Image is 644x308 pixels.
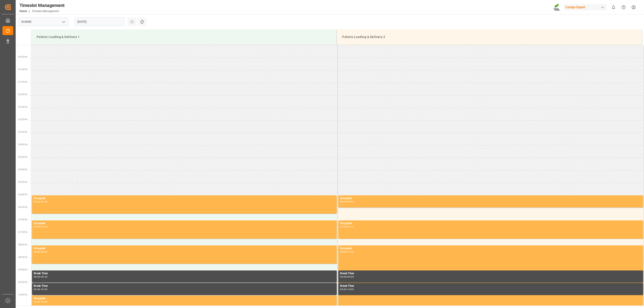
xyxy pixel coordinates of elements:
[34,251,40,253] div: 08:00
[18,268,28,271] span: 09:00 Hr
[18,118,28,121] span: 03:00 Hr
[340,284,641,288] div: Break Time
[40,251,41,253] div: -
[347,226,347,228] div: -
[19,2,65,9] div: Timeslot Management
[41,301,47,303] div: 10:45
[18,131,28,133] span: 03:30 Hr
[34,271,335,276] div: Break Time
[34,284,335,288] div: Break Time
[564,3,608,11] button: Compo Expert
[34,226,40,228] div: 07:00
[347,226,354,228] div: 07:45
[347,288,347,290] div: -
[18,281,28,283] span: 09:30 Hr
[34,301,40,303] div: 10:00
[34,196,335,201] div: Occupied
[19,17,68,26] input: Type to search/select
[18,106,28,108] span: 02:30 Hr
[18,293,28,296] span: 10:00 Hr
[18,81,28,83] span: 01:30 Hr
[18,256,28,258] span: 08:30 Hr
[60,18,67,25] button: open menu
[18,93,28,96] span: 02:00 Hr
[347,201,354,203] div: 06:30
[41,251,47,253] div: 08:45
[340,221,641,226] div: Occupied
[18,218,28,221] span: 07:00 Hr
[564,4,607,11] div: Compo Expert
[41,201,47,203] div: 06:45
[40,288,41,290] div: -
[18,156,28,158] span: 04:30 Hr
[18,168,28,171] span: 05:00 Hr
[18,56,28,58] span: 00:30 Hr
[18,206,28,208] span: 06:30 Hr
[347,251,354,253] div: 21:00
[340,276,347,278] div: 09:00
[75,17,124,26] input: DD.MM.YYYY
[40,226,41,228] div: -
[347,276,354,278] div: 09:30
[608,2,619,12] button: show 0 new notifications
[18,143,28,146] span: 04:00 Hr
[18,68,28,71] span: 01:00 Hr
[340,251,347,253] div: 08:00
[34,276,40,278] div: 09:00
[41,276,47,278] div: 09:30
[18,181,28,183] span: 05:30 Hr
[340,33,638,41] div: Paletts Loading & Delivery 2
[34,201,40,203] div: 06:00
[35,33,333,41] div: Paletts Loading & Delivery 1
[18,193,28,196] span: 06:00 Hr
[340,271,641,276] div: Break Time
[340,246,641,251] div: Occupied
[347,201,347,203] div: -
[40,276,41,278] div: -
[347,251,347,253] div: -
[340,288,347,290] div: 09:30
[347,288,354,290] div: 10:00
[340,196,641,201] div: Occupied
[18,231,28,233] span: 07:30 Hr
[41,226,47,228] div: 07:45
[19,10,27,13] a: Home
[18,243,28,246] span: 08:00 Hr
[40,201,41,203] div: -
[34,246,335,251] div: Occupied
[41,288,47,290] div: 10:00
[340,201,347,203] div: 06:00
[347,276,347,278] div: -
[619,2,629,12] button: Help Center
[40,301,41,303] div: -
[34,296,335,301] div: Occupied
[340,226,347,228] div: 07:00
[34,288,40,290] div: 09:30
[34,221,335,226] div: Occupied
[553,3,561,11] img: Screenshot%202023-09-29%20at%2010.02.21.png_1712312052.png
